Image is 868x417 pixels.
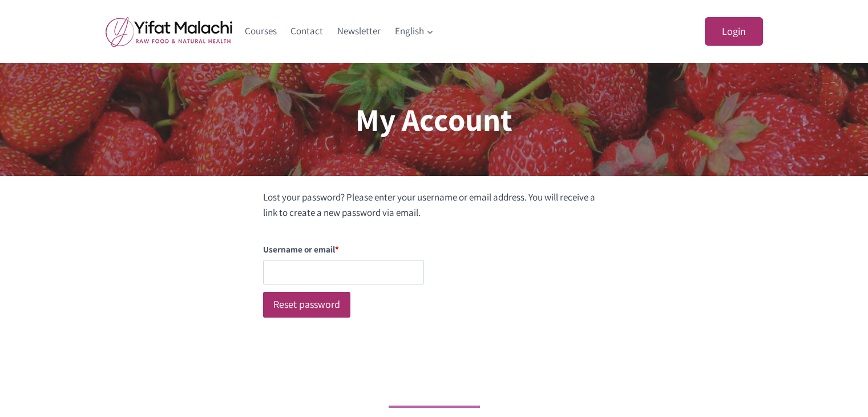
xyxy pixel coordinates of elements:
img: yifat_logo41_en.png [106,17,232,47]
label: Username or email [263,239,424,260]
button: Reset password [263,292,350,318]
a: English [387,18,441,45]
a: Courses [238,18,284,45]
p: Lost your password? Please enter your username or email address. You will receive a link to creat... [263,190,605,220]
a: Contact [284,18,330,45]
span: English [395,23,434,39]
a: Newsletter [330,18,388,45]
a: Login [705,17,763,46]
nav: Primary Navigation [238,18,441,45]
